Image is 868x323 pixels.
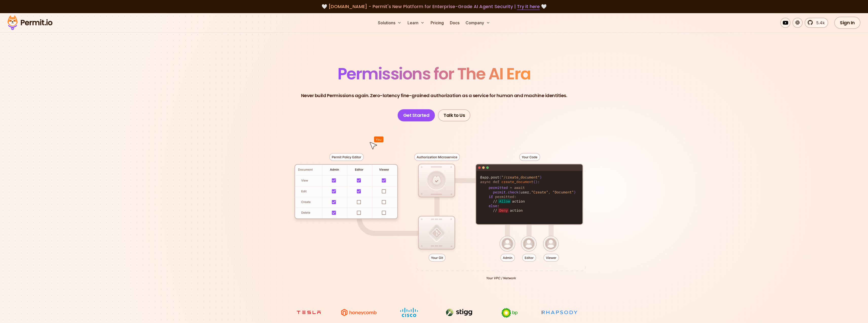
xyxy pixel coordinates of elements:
[398,109,435,121] a: Get Started
[328,3,540,10] span: [DOMAIN_NAME] - Permit's New Platform for Enterprise-Grade AI Agent Security |
[338,62,531,85] span: Permissions for The AI Era
[440,308,478,317] img: Stigg
[340,308,378,317] img: Honeycomb
[405,18,427,28] button: Learn
[805,18,828,28] a: 5.4k
[12,3,856,10] div: 🤍 🤍
[438,109,470,121] a: Talk to Us
[301,92,567,99] p: Never build Permissions again. Zero-latency fine-grained authorization as a service for human and...
[429,18,446,28] a: Pricing
[834,17,860,29] a: Sign In
[290,308,328,317] img: tesla
[390,308,428,317] img: Cisco
[517,3,540,10] a: Try it here
[813,20,825,26] span: 5.4k
[5,14,55,31] img: Permit logo
[464,18,492,28] button: Company
[541,308,579,317] img: Rhapsody Health
[376,18,403,28] button: Solutions
[448,18,461,28] a: Docs
[490,308,528,318] img: bp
